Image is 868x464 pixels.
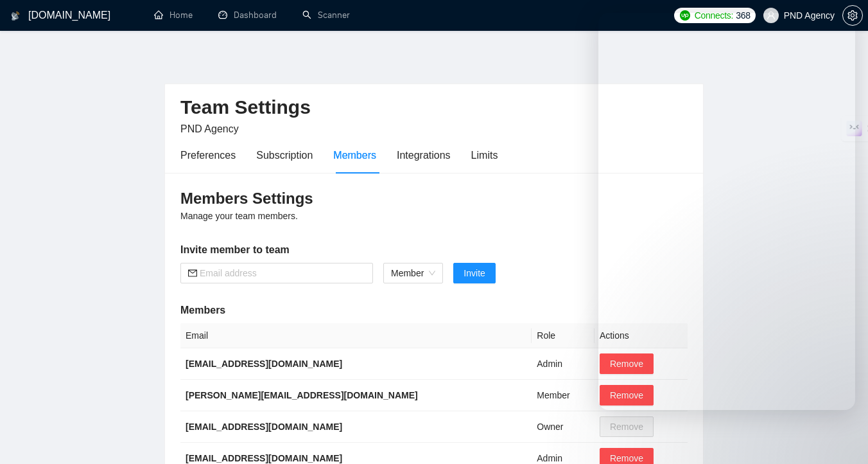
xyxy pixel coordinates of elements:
h5: Invite member to team [180,242,688,258]
b: [PERSON_NAME][EMAIL_ADDRESS][DOMAIN_NAME] [186,390,418,400]
td: Member [532,380,595,411]
b: [EMAIL_ADDRESS][DOMAIN_NAME] [186,359,342,369]
td: Admin [532,348,595,380]
th: Actions [595,323,688,348]
span: Connects: [695,8,733,22]
a: setting [842,10,863,21]
span: PND Agency [180,123,239,134]
div: Integrations [397,147,451,163]
input: Email address [200,266,365,280]
span: mail [188,269,197,278]
span: 368 [736,8,750,22]
img: logo [11,6,20,26]
th: Email [180,323,532,348]
h5: Members [180,303,688,318]
span: Manage your team members. [180,211,298,221]
div: Preferences [180,147,236,163]
span: Invite [464,266,485,280]
div: Limits [471,147,498,163]
a: searchScanner [302,10,350,21]
iframe: To enrich screen reader interactions, please activate Accessibility in Grammarly extension settings [598,13,855,410]
b: [EMAIL_ADDRESS][DOMAIN_NAME] [186,453,342,463]
div: Subscription [256,147,313,163]
img: upwork-logo.png [680,10,690,21]
td: Owner [532,411,595,443]
span: Member [391,263,435,283]
div: Members [333,147,376,163]
th: Role [532,323,595,348]
span: setting [843,10,862,21]
h2: Team Settings [180,94,688,121]
a: dashboardDashboard [218,10,277,21]
a: homeHome [154,10,193,21]
span: user [767,11,776,20]
iframe: To enrich screen reader interactions, please activate Accessibility in Grammarly extension settings [824,420,855,451]
button: Invite [453,263,495,283]
button: setting [842,5,863,26]
b: [EMAIL_ADDRESS][DOMAIN_NAME] [186,422,342,432]
h3: Members Settings [180,188,688,209]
